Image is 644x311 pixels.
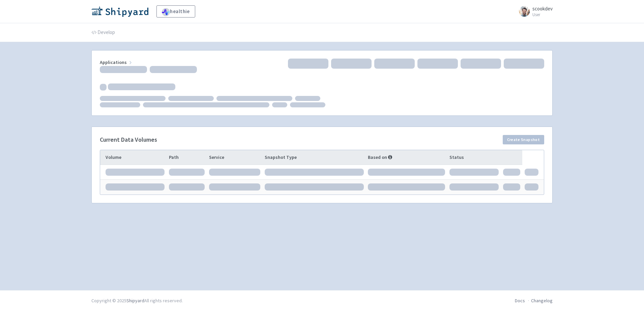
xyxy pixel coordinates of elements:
[531,298,553,304] a: Changelog
[167,150,207,165] th: Path
[515,298,525,304] a: Docs
[91,23,115,42] a: Develop
[100,150,167,165] th: Volume
[532,5,553,12] span: scookdev
[532,12,553,17] small: User
[366,150,447,165] th: Based on
[100,59,133,65] span: Applications
[100,136,157,143] h4: Current Data Volumes
[91,6,148,17] img: Shipyard logo
[503,135,544,144] button: Create Snapshot
[126,298,144,304] a: Shipyard
[156,5,195,18] a: healthie
[207,150,263,165] th: Service
[515,6,553,17] a: scookdev User
[447,150,501,165] th: Status
[91,297,183,304] div: Copyright © 2025 All rights reserved.
[262,150,366,165] th: Snapshot Type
